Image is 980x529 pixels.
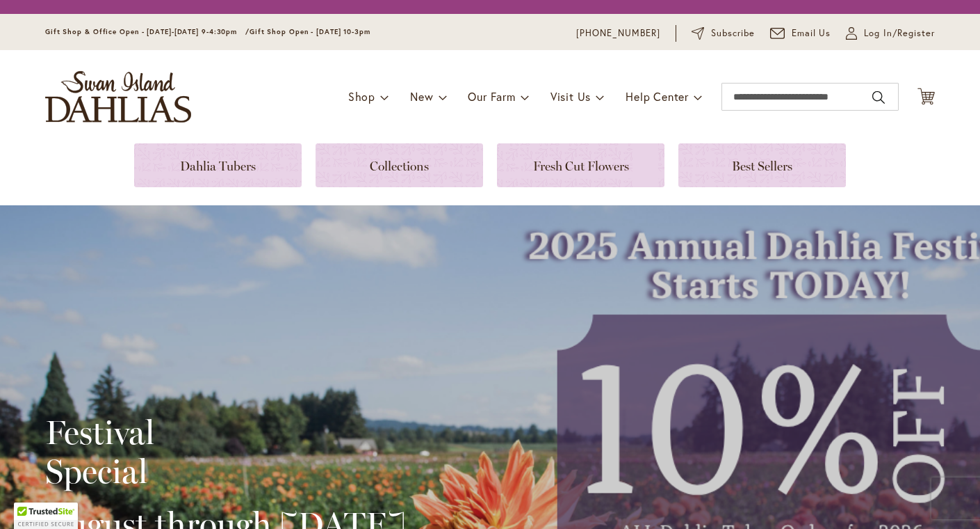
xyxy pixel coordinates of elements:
[410,89,433,104] span: New
[692,26,755,40] a: Subscribe
[468,89,515,104] span: Our Farm
[576,26,660,40] a: [PHONE_NUMBER]
[14,503,78,529] div: TrustedSite Certified
[626,89,689,104] span: Help Center
[348,89,375,104] span: Shop
[864,26,935,40] span: Log In/Register
[45,27,250,36] span: Gift Shop & Office Open - [DATE]-[DATE] 9-4:30pm /
[45,413,406,491] h2: Festival Special
[770,26,831,40] a: Email Us
[872,86,885,109] button: Search
[250,27,370,36] span: Gift Shop Open - [DATE] 10-3pm
[792,26,831,40] span: Email Us
[846,26,935,40] a: Log In/Register
[711,26,755,40] span: Subscribe
[45,71,191,123] a: store logo
[550,89,591,104] span: Visit Us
